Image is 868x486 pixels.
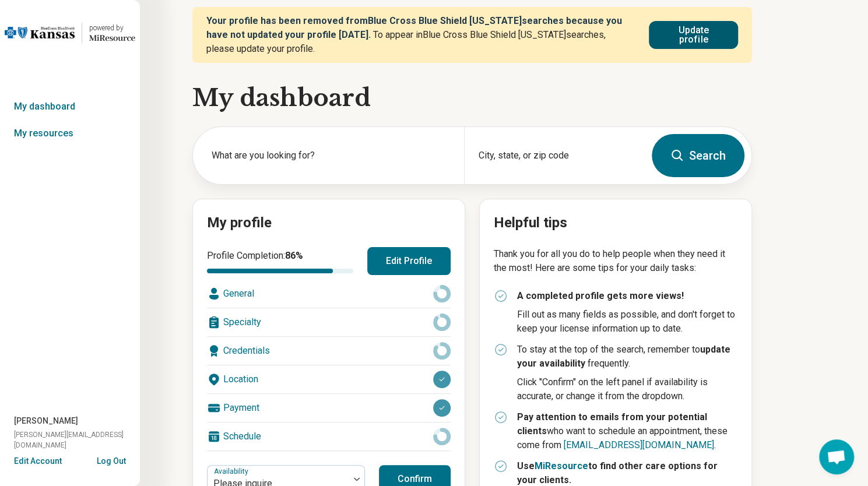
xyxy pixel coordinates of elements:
[5,19,75,47] img: Blue Cross Blue Shield Kansas
[564,439,714,450] a: [EMAIL_ADDRESS][DOMAIN_NAME]
[97,455,126,464] button: Log Out
[494,213,737,233] h2: Helpful tips
[649,21,738,49] button: Update profile
[494,247,737,275] p: Thank you for all you do to help people when they need it the most! Here are some tips for your d...
[14,455,62,467] button: Edit Account
[207,308,451,336] div: Specialty
[207,422,451,450] div: Schedule
[207,365,451,393] div: Location
[192,82,752,114] h1: My dashboard
[652,134,744,177] button: Search
[207,249,353,273] div: Profile Completion:
[89,23,135,33] div: powered by
[517,411,707,436] strong: Pay attention to emails from your potential clients
[214,467,251,475] label: Availability
[367,247,451,275] button: Edit Profile
[207,213,451,233] h2: My profile
[517,460,718,485] strong: Use to find other care options for your clients.
[207,337,451,365] div: Credentials
[517,375,737,403] p: Click "Confirm" on the left panel if availability is accurate, or change it from the dropdown.
[212,149,450,163] label: What are you looking for?
[207,394,451,422] div: Payment
[517,344,730,369] strong: update your availability
[517,290,684,301] strong: A completed profile gets more views!
[517,308,737,336] p: Fill out as many fields as possible, and don't forget to keep your license information up to date.
[5,19,135,47] a: Blue Cross Blue Shield Kansaspowered by
[14,429,140,450] span: [PERSON_NAME][EMAIL_ADDRESS][DOMAIN_NAME]
[517,410,737,452] p: who want to schedule an appointment, these come from .
[517,343,737,371] p: To stay at the top of the search, remember to frequently.
[285,250,303,261] span: 86 %
[819,439,854,474] div: Open chat
[14,415,78,427] span: [PERSON_NAME]
[207,280,451,308] div: General
[206,15,622,40] span: Your profile has been removed from Blue Cross Blue Shield [US_STATE] searches because you have no...
[535,460,588,471] a: MiResource
[206,29,606,54] span: To appear in Blue Cross Blue Shield [US_STATE] searches, please update your profile.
